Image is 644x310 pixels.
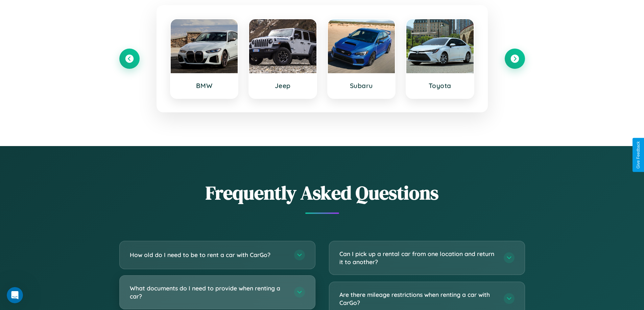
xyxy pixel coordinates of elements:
h3: Are there mileage restrictions when renting a car with CarGo? [339,290,497,307]
h3: What documents do I need to provide when renting a car? [130,284,287,301]
h3: BMW [177,82,231,90]
h2: Frequently Asked Questions [119,180,525,206]
iframe: Intercom live chat [7,287,23,303]
h3: How old do I need to be to rent a car with CarGo? [130,251,287,259]
h3: Toyota [413,82,467,90]
h3: Can I pick up a rental car from one location and return it to another? [339,250,497,266]
h3: Jeep [256,82,310,90]
h3: Subaru [335,82,388,90]
div: Give Feedback [636,141,641,169]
